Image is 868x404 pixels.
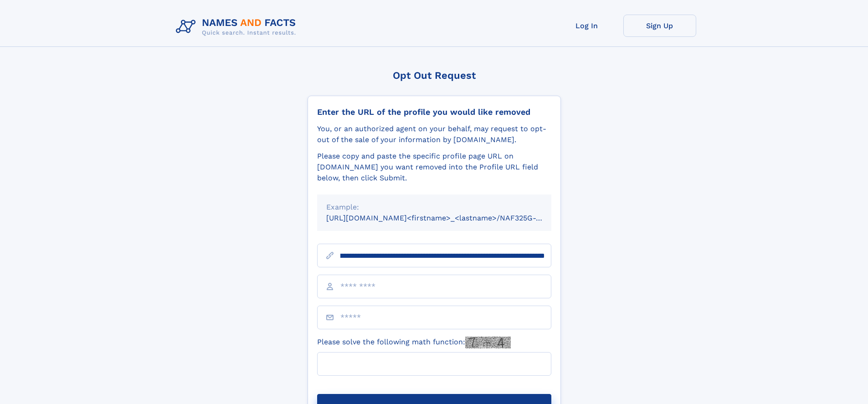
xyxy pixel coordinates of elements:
[326,214,569,222] small: [URL][DOMAIN_NAME]<firstname>_<lastname>/NAF325G-xxxxxxxx
[550,15,623,37] a: Log In
[317,337,511,348] label: Please solve the following math function:
[317,151,551,184] div: Please copy and paste the specific profile page URL on [DOMAIN_NAME] you want removed into the Pr...
[172,15,303,39] img: Logo Names and Facts
[317,107,551,117] div: Enter the URL of the profile you would like removed
[308,70,561,81] div: Opt Out Request
[326,202,542,213] div: Example:
[623,15,696,37] a: Sign Up
[317,123,551,145] div: You, or an authorized agent on your behalf, may request to opt-out of the sale of your informatio...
